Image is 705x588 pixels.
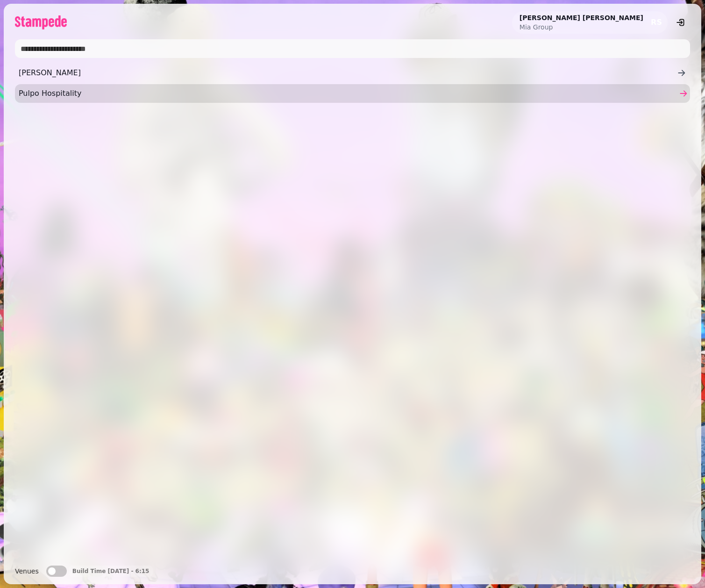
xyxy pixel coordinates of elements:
span: RS [651,19,662,26]
a: [PERSON_NAME] [15,64,690,82]
label: Venues [15,566,39,577]
a: Pulpo Hospitality [15,84,690,103]
p: Mia Group [520,22,643,32]
button: logout [671,13,690,32]
p: Build Time [DATE] - 6:15 [72,567,150,575]
span: Pulpo Hospitality [19,88,677,99]
span: [PERSON_NAME] [19,67,677,79]
h2: [PERSON_NAME] [PERSON_NAME] [520,13,643,22]
img: logo [15,15,67,29]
